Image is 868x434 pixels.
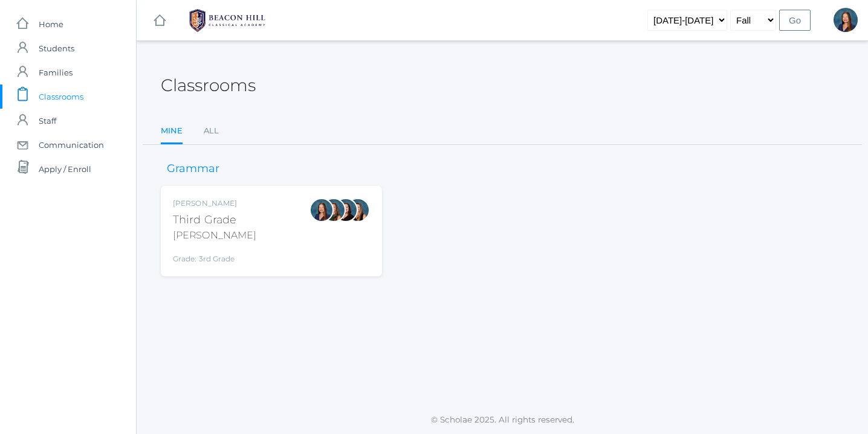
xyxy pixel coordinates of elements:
[204,119,219,143] a: All
[334,198,358,222] div: Katie Watters
[182,5,273,36] img: BHCALogos-05-308ed15e86a5a0abce9b8dd61676a3503ac9727e845dece92d48e8588c001991.png
[39,36,74,60] span: Students
[173,198,256,209] div: [PERSON_NAME]
[309,198,334,222] div: Lori Webster
[346,198,370,222] div: Juliana Fowler
[161,76,256,95] h2: Classrooms
[39,133,104,157] span: Communication
[173,247,256,264] div: Grade: 3rd Grade
[779,10,811,31] input: Go
[834,8,858,32] div: Lori Webster
[39,60,73,85] span: Families
[173,212,256,228] div: Third Grade
[161,119,183,145] a: Mine
[39,12,63,36] span: Home
[161,163,225,175] h3: Grammar
[173,228,256,243] div: [PERSON_NAME]
[322,198,346,222] div: Andrea Deutsch
[39,85,83,109] span: Classrooms
[137,413,868,426] p: © Scholae 2025. All rights reserved.
[39,157,91,181] span: Apply / Enroll
[39,109,56,133] span: Staff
